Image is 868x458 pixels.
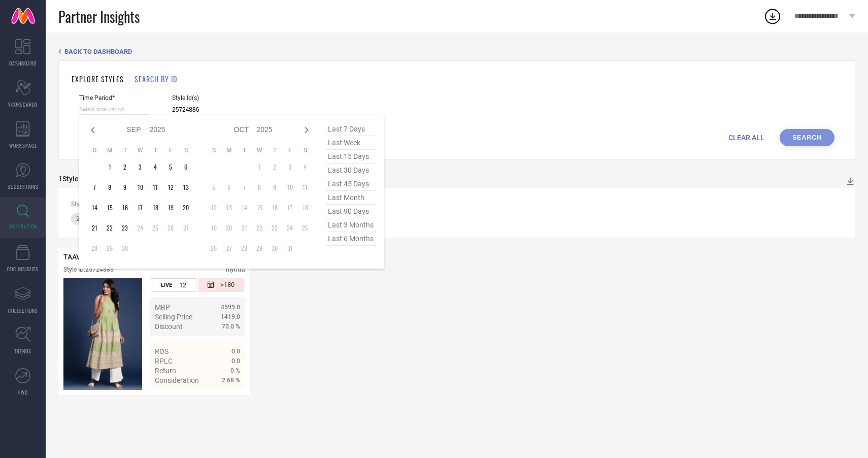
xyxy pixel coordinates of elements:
td: Sat Sep 27 2025 [178,220,193,236]
span: Time Period* [79,94,149,102]
td: Mon Oct 13 2025 [221,200,237,215]
img: Style preview image [63,278,142,390]
span: 4599.0 [221,304,240,311]
th: Thursday [267,146,282,154]
td: Sat Sep 13 2025 [178,180,193,195]
span: Selling Price [155,313,192,321]
span: 12 [179,281,186,289]
td: Sun Oct 19 2025 [206,220,221,236]
div: Next month [301,124,313,136]
span: 0.0 [231,357,240,365]
td: Sun Sep 21 2025 [87,220,102,236]
td: Fri Oct 10 2025 [282,180,297,195]
td: Fri Oct 03 2025 [282,159,297,175]
td: Wed Oct 08 2025 [252,180,267,195]
span: last 90 days [325,205,376,218]
span: last 6 months [325,232,376,246]
span: last 30 days [325,163,376,177]
td: Thu Oct 02 2025 [267,159,282,175]
div: Previous month [87,124,99,136]
span: Style Id(s) [172,94,319,102]
span: TAAVI [63,253,83,261]
td: Sun Oct 26 2025 [206,241,221,256]
div: Click to view image [63,278,142,390]
td: Sun Sep 14 2025 [87,200,102,215]
th: Saturday [178,146,193,154]
td: Fri Sep 19 2025 [163,200,178,215]
td: Thu Oct 09 2025 [267,180,282,195]
td: Tue Sep 09 2025 [117,180,132,195]
input: Enter comma separated style ids e.g. 12345, 67890 [172,104,319,116]
td: Mon Sep 22 2025 [102,220,117,236]
th: Sunday [206,146,221,154]
span: INSPIRATION [9,222,37,230]
td: Wed Oct 29 2025 [252,241,267,256]
span: Details [217,395,240,403]
span: 1419.0 [221,313,240,320]
span: last 3 months [325,218,376,232]
td: Tue Sep 30 2025 [117,241,132,256]
span: ROS [155,347,169,355]
td: Sat Sep 20 2025 [178,200,193,215]
span: RPLC [155,357,173,365]
td: Mon Oct 27 2025 [221,241,237,256]
td: Tue Oct 07 2025 [237,180,252,195]
h1: SEARCH BY ID [135,74,177,84]
th: Monday [221,146,237,154]
th: Thursday [148,146,163,154]
span: 0 % [230,367,240,374]
th: Wednesday [132,146,148,154]
td: Sat Oct 04 2025 [297,159,313,175]
span: MRP [155,303,170,311]
td: Tue Oct 21 2025 [237,220,252,236]
span: 0.0 [231,348,240,355]
td: Mon Sep 01 2025 [102,159,117,175]
td: Tue Sep 02 2025 [117,159,132,175]
td: Sun Oct 12 2025 [206,200,221,215]
span: TRENDS [14,347,31,355]
span: DASHBOARD [9,59,37,67]
div: myntra [226,266,245,273]
span: Return [155,367,176,375]
span: Partner Insights [58,6,140,27]
td: Wed Oct 01 2025 [252,159,267,175]
td: Thu Sep 11 2025 [148,180,163,195]
th: Saturday [297,146,313,154]
th: Wednesday [252,146,267,154]
div: Number of days since the style was first listed on the platform [198,278,244,292]
td: Thu Oct 23 2025 [267,220,282,236]
td: Mon Oct 06 2025 [221,180,237,195]
span: SUGGESTIONS [8,183,39,190]
td: Fri Oct 17 2025 [282,200,297,215]
span: LIVE [161,282,172,288]
span: WORKSPACE [9,142,37,149]
td: Mon Sep 08 2025 [102,180,117,195]
td: Tue Sep 23 2025 [117,220,132,236]
div: Open download list [763,7,782,25]
span: last 7 days [325,122,376,136]
input: Select time period [79,104,149,115]
span: last month [325,191,376,205]
td: Fri Sep 12 2025 [163,180,178,195]
span: Discount [155,322,183,331]
td: Sun Oct 05 2025 [206,180,221,195]
td: Thu Oct 16 2025 [267,200,282,215]
td: Thu Sep 18 2025 [148,200,163,215]
td: Wed Oct 22 2025 [252,220,267,236]
td: Mon Sep 15 2025 [102,200,117,215]
a: Details [207,395,240,403]
td: Sat Sep 06 2025 [178,159,193,175]
th: Tuesday [117,146,132,154]
td: Fri Sep 26 2025 [163,220,178,236]
div: Back TO Dashboard [58,48,855,55]
td: Sat Oct 25 2025 [297,220,313,236]
td: Tue Sep 16 2025 [117,200,132,215]
td: Sun Sep 07 2025 [87,180,102,195]
th: Friday [163,146,178,154]
div: Style ID: 25724886 [63,266,114,273]
span: CLEAR ALL [728,134,764,142]
td: Sun Sep 28 2025 [87,241,102,256]
span: last week [325,136,376,150]
td: Tue Oct 28 2025 [237,241,252,256]
span: BACK TO DASHBOARD [64,48,132,55]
